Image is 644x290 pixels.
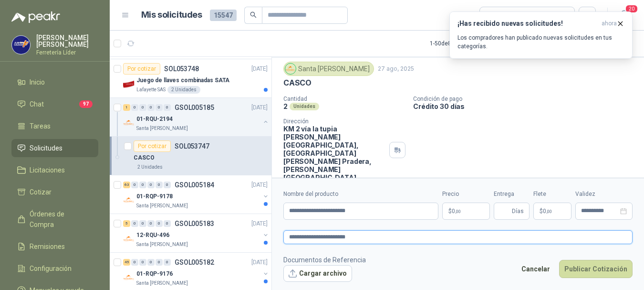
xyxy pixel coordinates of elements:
span: 0 [452,208,461,214]
div: 2 Unidades [134,163,166,171]
a: Tareas [11,117,98,135]
div: 0 [147,104,155,111]
p: Santa [PERSON_NAME] [136,241,188,248]
p: GSOL005183 [175,220,214,227]
div: 0 [156,182,163,188]
div: 1 - 50 de 8996 [430,36,492,51]
p: Documentos de Referencia [283,255,366,265]
label: Entrega [494,190,530,199]
div: 0 [164,220,171,227]
span: Inicio [30,77,45,87]
span: Días [512,203,524,219]
img: Company Logo [123,272,135,283]
p: $ 0,00 [533,203,571,220]
a: Inicio [11,73,98,91]
a: Cotizar [11,183,98,201]
label: Flete [533,190,571,199]
p: [DATE] [251,219,268,228]
div: 63 [123,182,130,188]
div: 0 [131,104,138,111]
img: Company Logo [123,194,135,206]
span: ahora [602,20,617,28]
div: Por cotizar [123,63,160,75]
p: SOL053748 [164,65,199,72]
div: 0 [164,259,171,266]
a: 1 0 0 0 0 0 GSOL005185[DATE] Company Logo01-RQU-2194Santa [PERSON_NAME] [123,102,270,132]
div: 1 [123,104,130,111]
div: 0 [139,259,146,266]
span: Chat [30,99,44,109]
a: Órdenes de Compra [11,205,98,234]
div: 0 [131,259,138,266]
p: 27 ago, 2025 [378,64,414,74]
p: GSOL005182 [175,259,214,266]
img: Company Logo [123,78,135,90]
p: [DATE] [251,64,268,74]
div: 0 [164,182,171,188]
p: Ferretería Líder [36,50,98,55]
span: ,00 [455,209,461,214]
p: Santa [PERSON_NAME] [136,279,188,287]
p: Crédito 30 días [413,102,640,110]
p: [DATE] [251,181,268,190]
p: Santa [PERSON_NAME] [136,125,188,132]
div: 0 [147,182,155,188]
span: $ [540,208,543,214]
button: Publicar Cotización [559,260,633,278]
button: Cancelar [516,260,555,278]
a: Remisiones [11,237,98,256]
p: 12-RQU-496 [136,231,169,240]
div: 0 [164,104,171,111]
a: Por cotizarSOL053747CASCO2 Unidades [110,137,271,175]
span: 15547 [210,10,237,21]
p: [DATE] [251,103,268,112]
p: 01-RQP-9178 [136,192,173,201]
p: CASCO [283,78,312,88]
p: KM 2 vía la tupia [PERSON_NAME][GEOGRAPHIC_DATA], [GEOGRAPHIC_DATA][PERSON_NAME] Pradera , [PERSO... [283,125,385,182]
span: Órdenes de Compra [30,209,89,230]
p: GSOL005185 [175,104,214,111]
span: 97 [79,100,93,108]
p: Dirección [283,118,385,125]
a: 45 0 0 0 0 0 GSOL005182[DATE] Company Logo01-RQP-9176Santa [PERSON_NAME] [123,257,270,287]
p: [DATE] [251,258,268,267]
p: $0,00 [442,203,490,220]
div: 0 [139,104,146,111]
span: Licitaciones [30,165,65,175]
span: Remisiones [30,241,65,252]
button: Cargar archivo [283,265,352,282]
p: Los compradores han publicado nuevas solicitudes en tus categorías. [457,33,624,51]
span: search [250,11,257,18]
span: 20 [625,4,638,13]
div: 0 [131,182,138,188]
span: Solicitudes [30,143,62,153]
div: 0 [147,259,155,266]
a: Licitaciones [11,161,98,179]
p: GSOL005184 [175,182,214,188]
span: 0 [543,208,552,214]
h1: Mis solicitudes [141,8,202,22]
img: Company Logo [123,233,135,245]
img: Logo peakr [11,11,60,23]
button: ¡Has recibido nuevas solicitudes!ahora Los compradores han publicado nuevas solicitudes en tus ca... [449,11,633,59]
a: Configuración [11,259,98,278]
label: Precio [442,190,490,199]
a: Por cotizarSOL053748[DATE] Company LogoJuego de llaves combinadas SATALafayette SAS2 Unidades [110,59,271,98]
div: Por cotizar [134,140,171,152]
label: Validez [575,190,633,199]
div: 45 [123,259,130,266]
label: Nombre del producto [283,190,438,199]
img: Company Logo [123,117,135,129]
span: Configuración [30,263,72,274]
img: Company Logo [12,36,30,54]
div: 0 [139,220,146,227]
p: Juego de llaves combinadas SATA [136,76,229,85]
div: 0 [139,182,146,188]
a: 63 0 0 0 0 0 GSOL005184[DATE] Company Logo01-RQP-9178Santa [PERSON_NAME] [123,179,270,210]
div: Unidades [290,103,319,110]
div: 5 [123,220,130,227]
p: 01-RQP-9176 [136,269,173,279]
div: 2 Unidades [167,86,200,94]
span: Cotizar [30,187,52,197]
p: 2 [283,102,288,110]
